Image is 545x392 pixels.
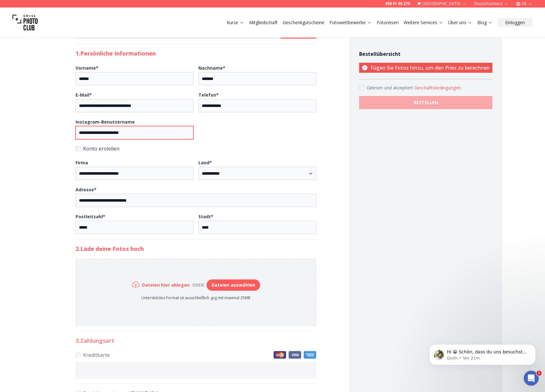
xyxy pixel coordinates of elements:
h4: Bestellübersicht [359,50,492,58]
input: Nachname* [198,72,316,85]
button: Fotoreisen [374,18,401,27]
button: BESTELLEN [359,96,492,109]
input: Telefon* [198,99,316,112]
button: Accept termsGelesen und akzeptiert [414,85,462,91]
h2: 2. Lade deine Fotos hoch [76,244,316,253]
select: Land* [198,167,316,180]
input: Adresse* [76,194,316,207]
b: Firma [76,160,88,166]
input: Accept terms [359,85,364,90]
button: Dateien auswählen [207,279,260,291]
button: Weitere Services [401,18,446,27]
a: Blog [477,19,493,26]
input: Stadt* [198,221,316,234]
h6: Dateien hier ablegen [142,282,190,288]
b: Vorname * [76,65,98,71]
button: Fotowettbewerbe [327,18,374,27]
button: Einloggen [498,18,532,27]
b: Adresse * [76,187,97,193]
button: Geschenkgutscheine [280,18,327,27]
a: Kurse [227,19,244,26]
b: E-Mail * [76,92,92,98]
a: Fotoreisen [377,19,399,26]
button: Über uns [446,18,475,27]
b: Telefon * [198,92,219,98]
iframe: Intercom live chat [524,371,539,386]
input: Konto erstellen [76,146,81,151]
label: Konto erstellen [76,144,316,153]
a: Fotowettbewerbe [329,19,372,26]
div: oder [190,282,207,288]
p: Unterstütztes Format ist ausschließlich .jpg mit maximal 25MB [132,295,260,300]
b: Instagram-Benutzername [76,119,135,125]
h2: 1. Persönliche Informationen [76,49,316,58]
button: Blog [475,18,495,27]
b: Postleitzahl * [76,214,105,220]
p: Fügen Sie Fotos hinzu, um den Preis zu berechnen [359,63,492,73]
button: Mitgliedschaft [247,18,280,27]
a: Über uns [448,19,472,26]
input: Instagram-Benutzername [76,126,193,139]
a: Mitgliedschaft [249,19,278,26]
input: Firma [76,167,193,180]
b: Nachname * [198,65,225,71]
b: Land * [198,160,212,166]
b: BESTELLEN [414,99,438,106]
a: 058 51 00 270 [385,1,410,6]
span: 1 [537,371,542,376]
button: Kurse [224,18,247,27]
a: Geschenkgutscheine [283,19,324,26]
a: Weitere Services [404,19,443,26]
span: Gelesen und akzeptiert [367,85,414,91]
b: Stadt * [198,214,213,220]
input: E-Mail* [76,99,193,112]
img: Swiss photo club [13,10,38,35]
input: Postleitzahl* [76,221,193,234]
input: Vorname* [76,72,193,85]
iframe: Intercom notifications Nachricht [420,331,545,375]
